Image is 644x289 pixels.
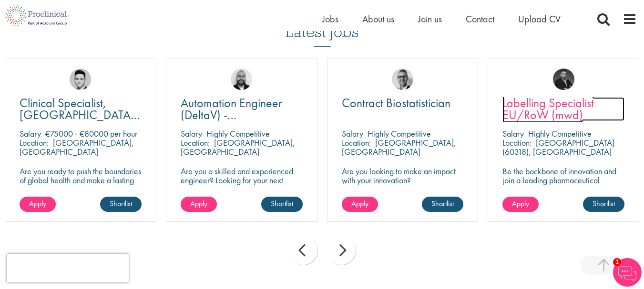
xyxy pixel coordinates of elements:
span: Salary [342,128,363,139]
div: next [327,236,356,265]
p: [GEOGRAPHIC_DATA], [GEOGRAPHIC_DATA] [20,137,134,157]
img: Chatbot [613,258,642,287]
a: Automation Engineer (DeltaV) - [GEOGRAPHIC_DATA] [181,97,303,121]
p: Are you a skilled and experienced engineer? Looking for your next opportunity to assist with impa... [181,167,303,203]
a: Labelling Specialist EU/RoW (mwd) [502,97,624,121]
p: Be the backbone of innovation and join a leading pharmaceutical company to help keep life-changin... [502,167,624,203]
p: €75000 - €80000 per hour [45,128,137,139]
span: Apply [29,199,46,209]
span: Contract Biostatistician [342,95,450,111]
a: Jobs [322,13,338,25]
a: Join us [418,13,442,25]
a: About us [362,13,394,25]
span: 1 [613,258,621,266]
span: Location: [502,137,532,148]
a: Apply [502,197,539,212]
img: Jordan Kiely [231,69,252,90]
div: prev [289,236,317,265]
p: [GEOGRAPHIC_DATA] (60318), [GEOGRAPHIC_DATA] [502,137,614,157]
p: Are you ready to push the boundaries of global health and make a lasting impact? This role at a h... [20,167,142,212]
span: Location: [342,137,371,148]
span: Labelling Specialist EU/RoW (mwd) [502,95,594,123]
p: [GEOGRAPHIC_DATA], [GEOGRAPHIC_DATA] [181,137,295,157]
img: George Breen [392,69,413,90]
a: Clinical Specialist, [GEOGRAPHIC_DATA] - Cardiac [20,97,142,121]
span: Salary [502,128,524,139]
span: Apply [351,199,368,209]
a: Apply [181,197,217,212]
span: Salary [20,128,41,139]
a: Apply [20,197,56,212]
p: Highly Competitive [368,128,431,139]
img: Connor Lynes [70,69,91,90]
a: Apply [342,197,378,212]
span: Apply [512,199,529,209]
p: [GEOGRAPHIC_DATA], [GEOGRAPHIC_DATA] [342,137,456,157]
p: Highly Competitive [206,128,270,139]
a: Upload CV [518,13,561,25]
span: Salary [181,128,202,139]
img: Fidan Beqiraj [553,69,574,90]
p: Highly Competitive [528,128,592,139]
a: Contract Biostatistician [342,97,464,109]
a: Shortlist [261,197,303,212]
span: Clinical Specialist, [GEOGRAPHIC_DATA] - Cardiac [20,95,141,135]
span: Apply [190,199,207,209]
span: Location: [181,137,210,148]
a: Contact [466,13,494,25]
a: Shortlist [583,197,624,212]
a: Shortlist [422,197,463,212]
p: Are you looking to make an impact with your innovation? [342,167,464,185]
span: Location: [20,137,49,148]
span: Automation Engineer (DeltaV) - [GEOGRAPHIC_DATA] [181,95,296,135]
a: Shortlist [100,197,142,212]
